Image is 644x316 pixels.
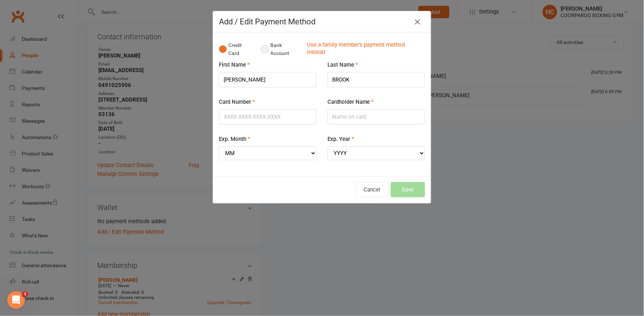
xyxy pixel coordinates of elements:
[219,98,255,106] label: Card Number
[219,60,250,69] label: First Name
[7,291,25,309] iframe: Intercom live chat
[219,135,250,143] label: Exp. Month
[356,182,389,197] button: Cancel
[261,38,301,60] button: Bank Account
[219,109,317,125] input: XXXX-XXXX-XXXX-XXXX
[327,109,425,125] input: Name on card
[22,291,28,297] span: 1
[219,17,425,26] h4: Add / Edit Payment Method
[219,38,253,60] button: Credit Card
[327,98,374,106] label: Cardholder Name
[327,60,358,69] label: Last Name
[327,135,354,143] label: Exp. Year
[412,16,424,28] button: Close
[307,41,421,58] a: Use a family member's payment method instead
